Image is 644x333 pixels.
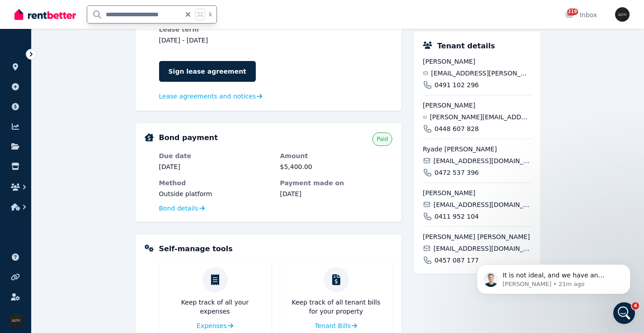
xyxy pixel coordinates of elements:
[159,132,218,143] h5: Bond payment
[315,321,357,330] a: Tenant Bills
[159,204,198,213] span: Bond details
[209,11,212,18] span: k
[435,168,479,177] span: 0472 537 396
[433,200,531,209] span: [EMAIL_ADDRESS][DOMAIN_NAME]
[437,41,495,52] h5: Tenant details
[423,232,531,241] span: [PERSON_NAME] [PERSON_NAME]
[463,245,644,309] iframe: Intercom notifications message
[287,298,385,316] p: Keep track of all tenant bills for your property
[159,244,233,254] h5: Self-manage tools
[615,7,630,22] img: Iconic Realty Pty Ltd
[159,204,205,213] a: Bond details
[280,178,392,188] dt: Payment made on
[430,113,531,122] span: [PERSON_NAME][EMAIL_ADDRESS][PERSON_NAME][DOMAIN_NAME]
[159,36,271,45] dd: [DATE] - [DATE]
[9,313,23,328] img: Iconic Realty Pty Ltd
[423,188,531,197] span: [PERSON_NAME]
[197,321,227,330] span: Expenses
[159,25,271,34] dt: Lease term
[431,69,531,78] span: [EMAIL_ADDRESS][PERSON_NAME][DOMAIN_NAME]
[433,244,531,253] span: [EMAIL_ADDRESS][DOMAIN_NAME]
[435,124,479,133] span: 0448 607 828
[376,136,388,143] span: Paid
[159,151,271,160] dt: Due date
[435,256,479,265] span: 0457 087 177
[159,92,263,101] a: Lease agreements and notices
[433,156,531,165] span: [EMAIL_ADDRESS][DOMAIN_NAME]
[315,321,351,330] span: Tenant Bills
[567,9,578,15] span: 219
[145,133,154,141] img: Bond Details
[613,302,635,324] iframe: Intercom live chat
[435,212,479,221] span: 0411 952 104
[197,321,233,330] a: Expenses
[423,145,531,154] span: Ryade [PERSON_NAME]
[159,189,271,198] dd: Outside platform
[280,189,392,198] dd: [DATE]
[159,178,271,188] dt: Method
[280,151,392,160] dt: Amount
[159,162,271,171] dd: [DATE]
[166,298,264,316] p: Keep track of all your expenses
[423,101,531,110] span: [PERSON_NAME]
[435,80,479,89] span: 0491 102 296
[565,10,597,19] div: Inbox
[159,61,256,82] a: Sign lease agreement
[423,57,531,66] span: [PERSON_NAME]
[159,92,256,101] span: Lease agreements and notices
[14,8,76,21] img: RentBetter
[632,302,639,310] span: 4
[280,162,392,171] dd: $5,400.00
